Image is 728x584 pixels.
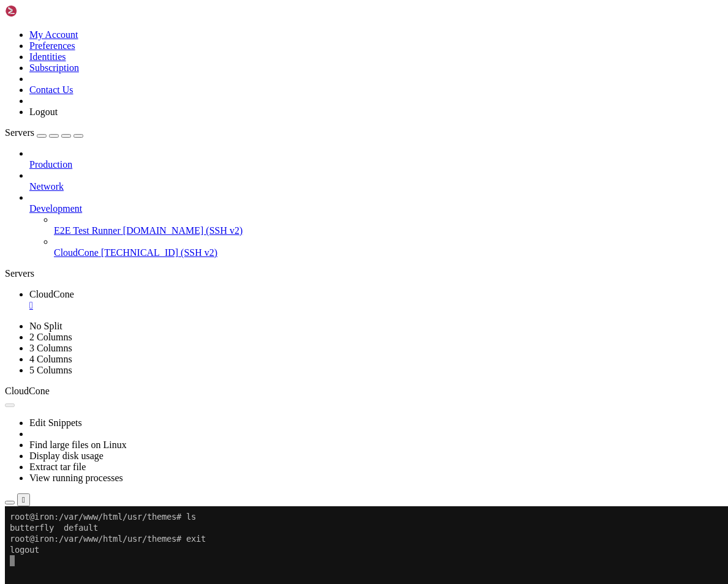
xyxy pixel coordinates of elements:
span: Network [29,181,64,192]
a: Find large files on Linux [29,440,127,450]
li: Development [29,192,723,258]
span: CloudCone [29,289,74,299]
li: Network [29,170,723,192]
li: Production [29,148,723,170]
a: 3 Columns [29,343,72,353]
x-row: root@iron:/var/www/html/usr/themes# exit [5,27,704,38]
a: 2 Columns [29,332,72,342]
span: Development [29,203,82,214]
button:  [17,493,30,506]
div:  [22,495,25,504]
a: Production [29,159,723,170]
span: CloudCone [54,247,99,258]
x-row: butterfly default [5,16,704,27]
span: Production [29,159,72,170]
a: Contact Us [29,84,73,95]
a: Extract tar file [29,462,86,472]
li: CloudCone [TECHNICAL_ID] (SSH v2) [54,236,723,258]
a: E2E Test Runner [DOMAIN_NAME] (SSH v2) [54,225,723,236]
a:  [29,300,723,311]
li: E2E Test Runner [DOMAIN_NAME] (SSH v2) [54,214,723,236]
a: Display disk usage [29,451,103,461]
a: Edit Snippets [29,417,82,428]
span: Servers [5,127,34,138]
a: CloudCone [29,289,723,311]
a: Development [29,203,723,214]
a: No Split [29,321,62,331]
a: Servers [5,127,83,138]
span: [DOMAIN_NAME] (SSH v2) [123,225,243,236]
x-row: logout [5,38,704,49]
a: Identities [29,51,66,62]
a: CloudCone [TECHNICAL_ID] (SSH v2) [54,247,723,258]
span: E2E Test Runner [54,225,121,236]
span: [TECHNICAL_ID] (SSH v2) [101,247,217,258]
x-row: root@iron:/var/www/html/usr/themes# ls [5,5,704,16]
div: Servers [5,268,723,279]
a: 4 Columns [29,354,72,364]
a: My Account [29,29,78,40]
a: Network [29,181,723,192]
a: Logout [29,107,58,117]
img: Shellngn [5,5,75,17]
a: 5 Columns [29,365,72,375]
a: View running processes [29,473,123,483]
span: CloudCone [5,386,50,396]
a: Preferences [29,40,75,51]
a: Subscription [29,62,79,73]
div: (0, 4) [5,49,10,60]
